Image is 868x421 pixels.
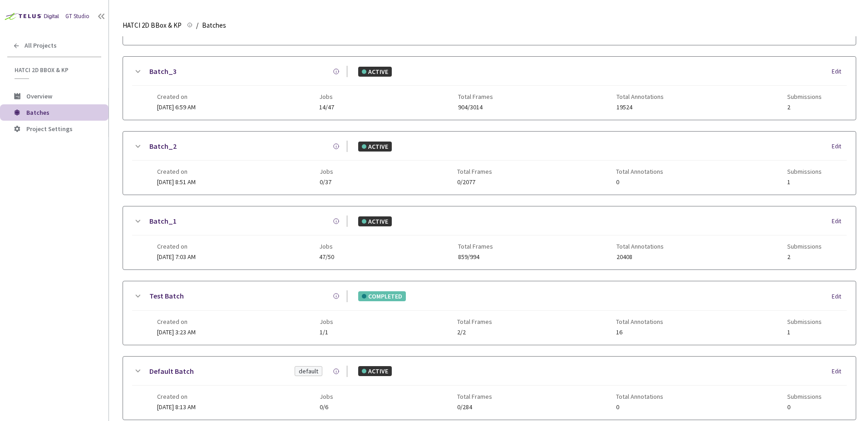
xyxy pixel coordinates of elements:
span: Total Frames [457,318,492,325]
div: Batch_1ACTIVEEditCreated on[DATE] 7:03 AMJobs47/50Total Frames859/994Total Annotations20408Submis... [123,206,856,269]
div: Edit [832,367,847,376]
span: HATCI 2D BBox & KP [123,20,182,31]
span: 5002/5002 [458,29,493,36]
span: [DATE] 3:23 AM [157,328,196,336]
span: Created on [157,318,196,325]
span: Total Annotations [616,168,663,175]
span: [DATE] 8:51 AM [157,178,196,186]
span: [DATE] 8:13 AM [157,403,196,411]
span: 904/3014 [458,104,493,111]
div: Batch_2ACTIVEEditCreated on[DATE] 8:51 AMJobs0/37Total Frames0/2077Total Annotations0Submissions1 [123,132,856,195]
span: 111288 [616,29,664,36]
span: 19524 [616,104,664,111]
span: 1 [787,329,822,336]
span: Batches [202,20,226,31]
span: Created on [157,243,196,250]
span: 0/6 [320,404,333,411]
div: Edit [832,67,847,76]
a: Test Batch [149,290,184,302]
span: Batches [26,108,49,117]
span: Created on [157,393,196,400]
span: Jobs [319,243,334,250]
span: Submissions [787,393,822,400]
a: Batch_1 [149,215,177,227]
span: 0/37 [320,179,333,186]
div: Test BatchCOMPLETEDEditCreated on[DATE] 3:23 AMJobs1/1Total Frames2/2Total Annotations16Submissions1 [123,281,856,344]
span: Overview [26,92,52,100]
div: default [299,367,318,376]
span: 0 [616,179,663,186]
span: 2 [787,104,822,111]
span: 0 [787,404,822,411]
span: Submissions [787,318,822,325]
li: / [196,20,198,31]
div: GT Studio [65,12,89,21]
span: Jobs [320,393,333,400]
span: 0/2077 [457,179,492,186]
span: 0/284 [457,404,492,411]
span: 0 [616,404,663,411]
div: Default BatchdefaultACTIVEEditCreated on[DATE] 8:13 AMJobs0/6Total Frames0/284Total Annotations0S... [123,357,856,420]
span: 1 [787,29,822,36]
span: Total Annotations [616,93,664,100]
div: Edit [832,292,847,301]
span: Total Frames [458,243,493,250]
span: Submissions [787,93,822,100]
span: 859/994 [458,254,493,260]
a: Batch_3 [149,66,177,77]
div: COMPLETED [358,291,406,301]
span: 1 [787,179,822,186]
div: ACTIVE [358,366,392,376]
span: Total Annotations [616,393,663,400]
span: 2/2 [457,329,492,336]
span: 1/1 [320,329,333,336]
span: Total Frames [457,393,492,400]
span: 2 [787,254,822,260]
span: Total Annotations [616,243,664,250]
span: Total Annotations [616,318,663,325]
span: [DATE] 6:59 AM [157,103,196,111]
span: All Projects [25,42,57,49]
a: Default Batch [149,366,194,377]
a: Batch_2 [149,141,177,152]
span: Total Frames [458,93,493,100]
div: Batch_3ACTIVEEditCreated on[DATE] 6:59 AMJobs14/47Total Frames904/3014Total Annotations19524Submi... [123,57,856,120]
span: 14/47 [319,104,334,111]
span: Submissions [787,168,822,175]
span: Jobs [319,93,334,100]
span: 16 [616,329,663,336]
span: Created on [157,93,196,100]
span: Created on [157,168,196,175]
span: Submissions [787,243,822,250]
div: ACTIVE [358,67,392,77]
span: Jobs [320,168,333,175]
div: Edit [832,217,847,226]
span: Jobs [320,318,333,325]
div: ACTIVE [358,142,392,152]
div: Edit [832,142,847,151]
span: 84/84 [319,29,334,36]
span: HATCI 2D BBox & KP [15,66,96,74]
span: 20408 [616,254,664,260]
span: 47/50 [319,254,334,260]
span: [DATE] 7:03 AM [157,253,196,261]
div: ACTIVE [358,216,392,226]
span: Total Frames [457,168,492,175]
span: Project Settings [26,125,73,133]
